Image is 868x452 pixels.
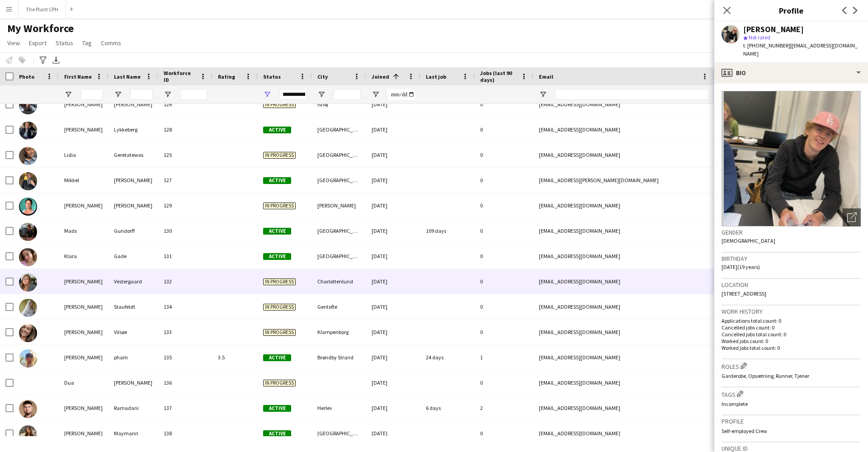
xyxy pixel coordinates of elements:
div: 2 [475,395,533,420]
div: [PERSON_NAME] [108,168,158,193]
div: 0 [475,370,533,395]
div: [EMAIL_ADDRESS][DOMAIN_NAME] [533,395,714,420]
span: Rating [218,73,235,80]
p: Worked jobs count: 0 [722,338,861,344]
div: [PERSON_NAME] [59,294,108,319]
div: [DATE] [366,142,420,167]
span: Workforce ID [164,70,196,83]
div: [EMAIL_ADDRESS][DOMAIN_NAME] [533,218,714,243]
span: Garderobe, Opsætning, Runner, Tjener [722,372,809,379]
img: Lidia Geretatewos [19,147,37,165]
div: 0 [475,421,533,446]
button: Open Filter Menu [317,90,325,99]
span: Photo [19,73,34,80]
div: 0 [475,193,533,218]
h3: Profile [722,417,861,425]
div: [DATE] [366,244,420,268]
span: Active [263,430,291,437]
a: View [4,37,24,49]
div: [GEOGRAPHIC_DATA] [312,117,366,142]
img: Emma Tang Maymann [19,425,37,443]
span: Tag [82,39,92,47]
div: 0 [475,294,533,319]
input: Email Filter Input [555,89,709,100]
div: Ramadani [108,395,158,420]
span: Status [56,39,73,47]
div: [GEOGRAPHIC_DATA] [312,142,366,167]
span: Joined [372,73,389,80]
h3: Work history [722,307,861,315]
a: Export [25,37,50,49]
p: Cancelled jobs total count: 0 [722,331,861,338]
button: Open Filter Menu [114,90,122,99]
div: 131 [158,244,212,268]
span: Export [29,39,47,47]
div: 3.5 [212,345,258,370]
div: 0 [475,142,533,167]
div: Vilsøe [108,320,158,344]
div: [DATE] [366,193,420,218]
a: Tag [79,37,95,49]
p: Incomplete [722,400,861,407]
span: [DEMOGRAPHIC_DATA] [722,237,775,244]
button: Open Filter Menu [372,90,380,99]
span: t. [PHONE_NUMBER] [743,42,790,49]
h3: Roles [722,361,861,371]
span: In progress [263,329,296,336]
div: [DATE] [366,117,420,142]
div: 132 [158,269,212,294]
div: [EMAIL_ADDRESS][DOMAIN_NAME] [533,345,714,370]
input: Last Name Filter Input [130,89,153,100]
div: [EMAIL_ADDRESS][DOMAIN_NAME] [533,320,714,344]
div: [PERSON_NAME] [108,92,158,117]
img: kevin pham [19,349,37,367]
div: Charlottenlund [312,269,366,294]
div: Mads [59,218,108,243]
div: [EMAIL_ADDRESS][DOMAIN_NAME] [533,421,714,446]
div: [EMAIL_ADDRESS][DOMAIN_NAME] [533,142,714,167]
div: Mikkel [59,168,108,193]
span: Comms [101,39,121,47]
div: [EMAIL_ADDRESS][DOMAIN_NAME] [533,117,714,142]
h3: Birthday [722,254,861,263]
div: 0 [475,320,533,344]
div: 109 days [420,218,475,243]
div: 129 [158,193,212,218]
p: Applications total count: 0 [722,317,861,324]
span: Active [263,177,291,184]
h3: Profile [714,5,868,16]
input: Joined Filter Input [388,89,415,100]
div: 24 days [420,345,475,370]
div: [EMAIL_ADDRESS][DOMAIN_NAME] [533,193,714,218]
span: Last job [426,73,446,80]
a: Status [52,37,77,49]
div: 0 [475,218,533,243]
div: Lykkeberg [108,117,158,142]
app-action-btn: Advanced filters [38,55,48,66]
div: [GEOGRAPHIC_DATA] [312,244,366,268]
button: Open Filter Menu [164,90,172,99]
div: 136 [158,370,212,395]
span: Not rated [749,34,770,41]
span: My Workforce [7,22,74,35]
input: First Name Filter Input [80,89,103,100]
div: [PERSON_NAME] [59,345,108,370]
span: [STREET_ADDRESS] [722,290,766,297]
div: 138 [158,421,212,446]
div: 126 [158,92,212,117]
div: 130 [158,218,212,243]
button: Open Filter Menu [64,90,72,99]
div: [DATE] [366,395,420,420]
span: In progress [263,101,296,108]
div: Gentofte [312,294,366,319]
div: [EMAIL_ADDRESS][DOMAIN_NAME] [533,294,714,319]
img: Mikkel Pranger-Rasmussen [19,172,37,190]
div: Staufeldt [108,294,158,319]
div: [EMAIL_ADDRESS][PERSON_NAME][DOMAIN_NAME] [533,168,714,193]
img: Caroline Staufeldt [19,299,37,317]
div: [EMAIL_ADDRESS][DOMAIN_NAME] [533,244,714,268]
div: [PERSON_NAME] [59,193,108,218]
div: 135 [158,345,212,370]
div: 0 [475,269,533,294]
p: Worked jobs total count: 0 [722,344,861,351]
